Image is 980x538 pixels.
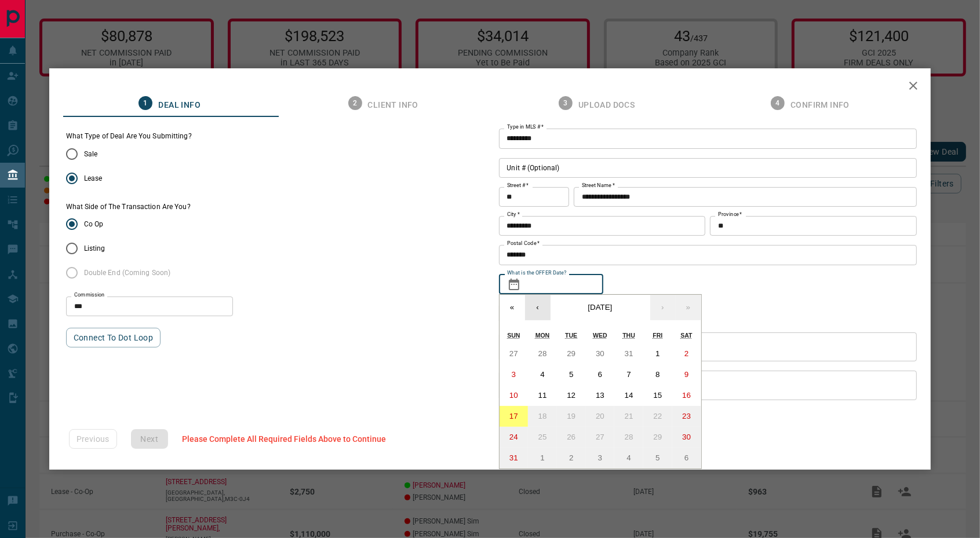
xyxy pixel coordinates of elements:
[500,427,529,448] button: August 24, 2025
[565,332,577,339] abbr: Tuesday
[507,182,529,189] label: Street #
[538,349,547,358] abbr: July 28, 2025
[684,370,688,379] abbr: August 9, 2025
[158,100,201,111] span: Deal Info
[84,219,104,229] span: Co Op
[718,211,742,218] label: Province
[672,343,701,364] button: August 2, 2025
[509,433,518,441] abbr: August 24, 2025
[66,328,161,347] button: Connect to Dot Loop
[596,349,604,358] abbr: July 30, 2025
[684,453,688,462] abbr: September 6, 2025
[74,291,105,299] label: Commission
[684,349,688,358] abbr: August 2, 2025
[622,332,635,339] abbr: Thursday
[84,173,103,184] span: Lease
[528,343,557,364] button: July 28, 2025
[500,295,525,320] button: «
[598,453,602,462] abbr: September 3, 2025
[535,332,550,339] abbr: Monday
[528,385,557,406] button: August 11, 2025
[625,391,633,400] abbr: August 14, 2025
[557,448,586,469] button: September 2, 2025
[672,448,701,469] button: September 6, 2025
[655,370,660,379] abbr: August 8, 2025
[557,343,586,364] button: July 29, 2025
[682,433,691,441] abbr: August 30, 2025
[66,202,191,212] label: What Side of The Transaction Are You?
[653,391,662,400] abbr: August 15, 2025
[598,370,602,379] abbr: August 6, 2025
[586,364,615,385] button: August 6, 2025
[500,364,529,385] button: August 3, 2025
[680,332,692,339] abbr: Saturday
[509,453,518,462] abbr: August 31, 2025
[509,349,518,358] abbr: July 27, 2025
[655,349,660,358] abbr: August 1, 2025
[655,453,660,462] abbr: September 5, 2025
[643,427,672,448] button: August 29, 2025
[66,131,192,141] legend: What Type of Deal Are You Submitting?
[672,364,701,385] button: August 9, 2025
[528,448,557,469] button: September 1, 2025
[625,412,633,420] abbr: August 21, 2025
[614,364,643,385] button: August 7, 2025
[507,269,566,277] label: What is the OFFER Date?
[557,385,586,406] button: August 12, 2025
[509,391,518,400] abbr: August 10, 2025
[643,364,672,385] button: August 8, 2025
[84,268,171,278] span: Double End (Coming Soon)
[586,343,615,364] button: July 30, 2025
[557,427,586,448] button: August 26, 2025
[682,391,691,400] abbr: August 16, 2025
[567,349,575,358] abbr: July 29, 2025
[500,343,529,364] button: July 27, 2025
[509,412,518,420] abbr: August 17, 2025
[569,453,573,462] abbr: September 2, 2025
[528,406,557,427] button: August 18, 2025
[586,406,615,427] button: August 20, 2025
[586,427,615,448] button: August 27, 2025
[144,99,148,107] text: 1
[528,364,557,385] button: August 4, 2025
[538,433,547,441] abbr: August 25, 2025
[538,412,547,420] abbr: August 18, 2025
[84,243,105,254] span: Listing
[567,412,575,420] abbr: August 19, 2025
[182,434,386,444] span: Please Complete All Required Fields Above to Continue
[672,385,701,406] button: August 16, 2025
[507,332,520,339] abbr: Sunday
[626,453,631,462] abbr: September 4, 2025
[650,295,676,320] button: ›
[500,448,529,469] button: August 31, 2025
[596,412,604,420] abbr: August 20, 2025
[500,406,529,427] button: August 17, 2025
[643,406,672,427] button: August 22, 2025
[596,433,604,441] abbr: August 27, 2025
[557,364,586,385] button: August 5, 2025
[588,303,613,312] span: [DATE]
[672,427,701,448] button: August 30, 2025
[569,370,573,379] abbr: August 5, 2025
[625,433,633,441] abbr: August 28, 2025
[567,433,575,441] abbr: August 26, 2025
[507,123,544,131] label: Type in MLS #
[653,332,662,339] abbr: Friday
[538,391,547,400] abbr: August 11, 2025
[614,448,643,469] button: September 4, 2025
[614,406,643,427] button: August 21, 2025
[586,385,615,406] button: August 13, 2025
[626,370,631,379] abbr: August 7, 2025
[682,412,691,420] abbr: August 23, 2025
[653,412,662,420] abbr: August 22, 2025
[596,391,604,400] abbr: August 13, 2025
[84,149,97,159] span: Sale
[614,427,643,448] button: August 28, 2025
[614,343,643,364] button: July 31, 2025
[551,295,650,320] button: [DATE]
[500,385,529,406] button: August 10, 2025
[614,385,643,406] button: August 14, 2025
[593,332,607,339] abbr: Wednesday
[586,448,615,469] button: September 3, 2025
[643,385,672,406] button: August 15, 2025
